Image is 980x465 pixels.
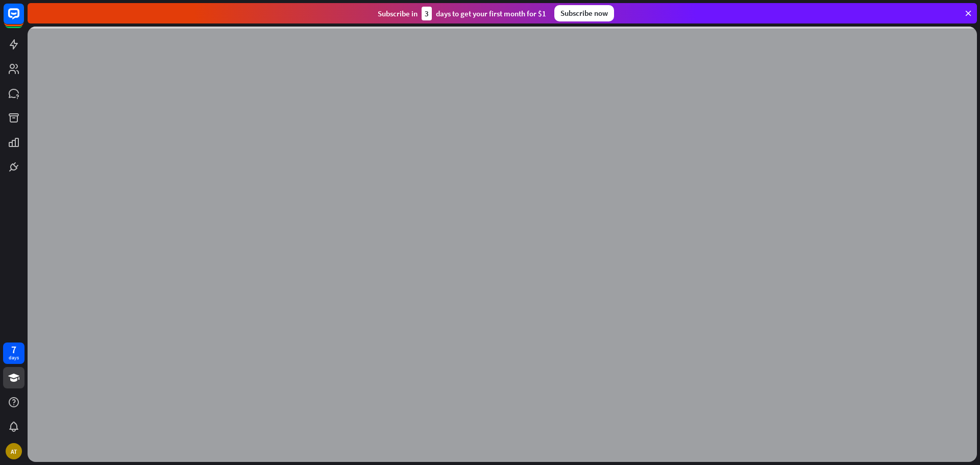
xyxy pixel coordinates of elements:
[11,345,16,354] div: 7
[6,443,22,459] div: AT
[3,342,24,364] a: 7 days
[378,7,546,20] div: Subscribe in days to get your first month for $1
[554,5,614,21] div: Subscribe now
[9,354,19,361] div: days
[422,7,432,20] div: 3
